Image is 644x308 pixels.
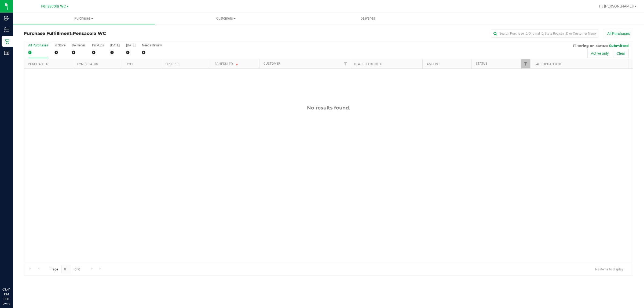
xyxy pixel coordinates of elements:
div: Needs Review [142,43,162,47]
span: Submitted [609,43,629,48]
div: 0 [28,49,48,56]
button: All Purchases [604,29,633,38]
button: Active only [587,49,612,58]
div: 0 [110,49,120,56]
div: [DATE] [126,43,136,47]
a: Sync Status [77,62,98,66]
div: 0 [54,49,65,56]
span: Page of 0 [46,265,85,273]
span: No items to display [591,265,628,273]
span: Customers [155,16,297,21]
inline-svg: Reports [4,50,9,56]
span: Hi, [PERSON_NAME]! [599,4,634,8]
a: Filter [341,59,350,68]
iframe: Resource center [5,265,21,281]
p: 03:41 PM CDT [2,287,10,302]
a: Amount [427,62,440,66]
a: Last Updated By [535,62,562,66]
span: Purchases [13,16,155,21]
h3: Purchase Fulfillment: [24,31,227,36]
a: Filter [521,59,530,68]
div: In Store [54,43,65,47]
span: Filtering on status: [573,43,608,48]
div: 0 [126,49,136,56]
a: Purchases [13,13,155,24]
div: All Purchases [28,43,48,47]
a: Status [476,62,487,65]
input: Search Purchase ID, Original ID, State Registry ID or Customer Name... [491,30,598,38]
a: Type [126,62,134,66]
span: Pensacola WC [73,31,106,36]
inline-svg: Retail [4,39,9,44]
p: 09/19 [2,302,10,306]
div: 0 [142,49,162,56]
div: Deliveries [72,43,86,47]
button: Clear [613,49,629,58]
div: PickUps [92,43,104,47]
div: 0 [72,49,86,56]
inline-svg: Inventory [4,27,9,32]
a: Customer [264,62,280,65]
a: Customers [155,13,297,24]
div: [DATE] [110,43,120,47]
a: Scheduled [215,62,239,66]
div: No results found. [24,105,633,111]
span: Deliveries [353,16,382,21]
inline-svg: Inbound [4,16,9,21]
a: State Registry ID [354,62,382,66]
a: Purchase ID [28,62,48,66]
a: Deliveries [297,13,439,24]
a: Ordered [166,62,180,66]
div: 0 [92,49,104,56]
span: Pensacola WC [41,4,66,9]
